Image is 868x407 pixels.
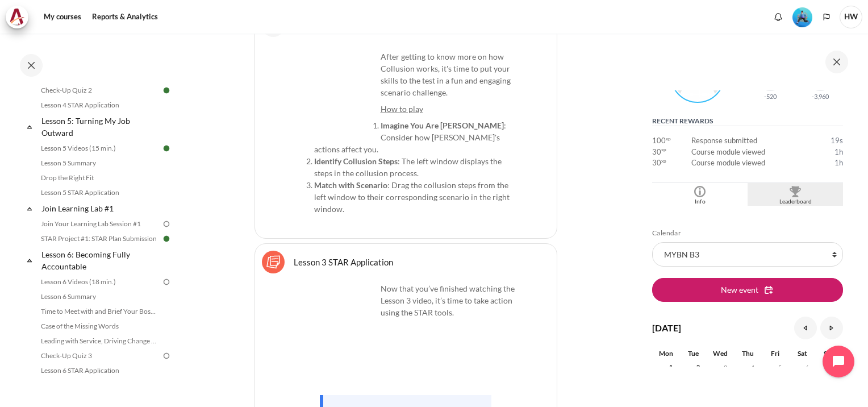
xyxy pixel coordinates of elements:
[717,359,734,376] span: 3
[381,104,423,114] u: How to play
[314,180,387,190] strong: Match with Scenario
[381,121,504,130] strong: Imagine You Are [PERSON_NAME]
[688,349,699,358] span: Tue
[815,157,843,169] td: Friday, 19 September 2025, 8:05 AM
[655,197,745,206] div: Info
[652,229,843,238] h5: Calendar
[6,6,34,28] a: Architeck Architeck
[788,6,817,27] a: Level #3
[37,171,161,185] a: Drop the Right Fit
[661,160,666,163] span: xp
[9,9,25,26] img: Architeck
[37,142,161,155] a: Lesson 5 Videos (15 min.)
[88,6,162,28] a: Reports & Analytics
[818,9,835,26] button: Languages
[824,349,835,358] span: Sun
[314,156,398,166] strong: Identify Collusion Steps
[690,359,707,376] span: 2
[40,113,161,140] a: Lesson 5: Turning My Job Outward
[662,359,679,376] span: 1
[314,119,520,155] li: : Consider how [PERSON_NAME]'s actions affect you.
[659,349,673,358] span: Mon
[652,135,666,147] span: 100
[37,290,161,304] a: Lesson 6 Summary
[161,351,172,361] img: To do
[666,138,671,140] span: xp
[799,359,816,376] span: 6
[37,349,161,363] a: Check-Up Quiz 3
[314,155,520,179] li: : The left window displays the steps in the collusion process.
[652,117,843,126] h5: Recent rewards
[815,135,843,147] td: Friday, 19 September 2025, 9:23 AM
[381,284,515,317] span: Now that you’ve finished watching the Lesson 3 video, it’s time to take action using the STAR tools.
[748,183,843,206] a: Leaderboard
[840,6,862,28] span: HW
[37,319,161,333] a: Case of the Missing Words
[37,305,161,318] a: Time to Meet with and Brief Your Boss #1
[771,359,788,376] span: 5
[792,7,812,27] img: Level #3
[691,147,815,158] td: Course module viewed
[691,157,815,169] td: Course module viewed
[291,51,520,98] p: After getting to know more on how Collusion works, it's time to put your skills to the test in a ...
[161,234,172,244] img: Done
[652,183,748,206] a: Info
[750,197,840,206] div: Leaderboard
[37,186,161,200] a: Lesson 5 STAR Application
[661,148,666,151] span: xp
[37,364,161,377] a: Lesson 6 STAR Application
[37,156,161,170] a: Lesson 5 Summary
[744,359,761,376] span: 4
[815,147,843,158] td: Friday, 19 September 2025, 8:05 AM
[40,201,161,216] a: Join Learning Lab #1
[24,203,35,214] span: Collapse
[24,255,35,266] span: Collapse
[40,6,85,28] a: My courses
[161,143,172,153] img: Done
[742,349,754,358] span: Thu
[662,364,679,371] a: Monday, 1 September events
[690,364,707,371] a: Tuesday, 2 September events
[771,349,779,358] span: Fri
[161,219,172,229] img: To do
[792,6,812,27] div: Level #3
[652,157,661,169] span: 30
[770,9,787,26] div: Show notification window with no new notifications
[652,278,843,302] button: New event
[314,179,520,215] li: : Drag the collusion steps from the left window to their corresponding scenario in the right window.
[652,321,681,335] h4: [DATE]
[37,84,161,97] a: Check-Up Quiz 2
[37,334,161,348] a: Leading with Service, Driving Change (Pucknalin's Story)
[713,349,728,358] span: Wed
[291,283,377,368] img: yghj
[37,217,161,231] a: Join Your Learning Lab Session #1
[161,277,172,287] img: To do
[161,85,172,95] img: Done
[764,93,777,99] div: -520
[37,275,161,289] a: Lesson 6 Videos (18 min.)
[840,6,862,28] a: User menu
[798,349,807,358] span: Sat
[37,98,161,112] a: Lesson 4 STAR Application
[291,51,377,136] img: df
[812,93,829,99] div: -3,960
[721,284,758,296] span: New event
[652,147,661,158] span: 30
[691,135,815,147] td: Response submitted
[40,247,161,274] a: Lesson 6: Becoming Fully Accountable
[24,121,35,132] span: Collapse
[294,256,393,267] a: Lesson 3 STAR Application
[37,232,161,246] a: STAR Project #1: STAR Plan Submission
